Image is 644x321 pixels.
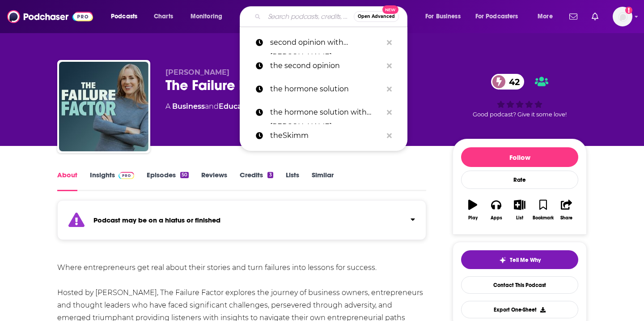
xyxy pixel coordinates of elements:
a: Show notifications dropdown [566,9,581,24]
img: Podchaser - Follow, Share and Rate Podcasts [7,8,93,25]
img: User Profile [613,7,632,26]
strong: Podcast may be on a hiatus or finished [93,216,220,224]
div: 50 [180,172,189,178]
button: Apps [484,194,508,226]
a: Credits3 [240,171,273,191]
span: New [382,5,398,14]
div: Search podcasts, credits, & more... [248,6,416,27]
img: Podchaser Pro [119,172,134,179]
button: Open AdvancedNew [354,11,399,22]
a: theSkimm [240,124,407,147]
button: open menu [531,9,564,24]
button: open menu [105,9,149,24]
a: Lists [286,171,299,191]
a: About [57,171,77,191]
span: and [205,102,219,111]
p: the second opinion [270,54,382,77]
span: For Business [425,10,461,23]
span: More [538,10,553,23]
a: Similar [312,171,334,191]
img: The Failure Factor [59,62,148,151]
a: the hormone solution with [PERSON_NAME] [240,101,407,124]
a: second opinion with [PERSON_NAME] [240,31,407,54]
div: Rate [461,171,578,189]
span: Good podcast? Give it some love! [473,111,567,118]
svg: Add a profile image [625,7,632,14]
a: the hormone solution [240,77,407,101]
span: 42 [500,74,524,90]
p: the hormone solution with kate [270,101,382,124]
div: 3 [267,172,273,178]
a: the second opinion [240,54,407,77]
span: Open Advanced [358,14,395,19]
a: Charts [148,9,178,24]
button: open menu [184,9,234,24]
img: tell me why sparkle [499,257,506,264]
a: Reviews [201,171,227,191]
span: Monitoring [191,10,222,23]
a: Education [219,102,257,111]
button: Export One-Sheet [461,301,578,318]
button: List [508,194,531,226]
div: 42Good podcast? Give it some love! [453,68,587,124]
button: Share [555,194,578,226]
a: InsightsPodchaser Pro [90,171,134,191]
div: Play [468,215,478,221]
span: Charts [154,10,173,23]
div: Share [560,215,572,221]
button: Follow [461,147,578,167]
div: A podcast [165,101,285,112]
span: [PERSON_NAME] [165,68,229,77]
button: open menu [470,9,531,24]
span: Podcasts [111,10,137,23]
a: Contact This Podcast [461,276,578,294]
p: second opinion with sharon malone [270,31,382,54]
p: the hormone solution [270,77,382,101]
section: Click to expand status details [57,205,426,240]
a: 42 [491,74,524,90]
span: Logged in as autumncomm [613,7,632,26]
span: Tell Me Why [510,257,541,264]
div: List [516,215,523,221]
button: Bookmark [531,194,555,226]
button: Play [461,194,484,226]
button: open menu [419,9,472,24]
button: Show profile menu [613,7,632,26]
a: Episodes50 [147,171,189,191]
div: Apps [491,215,502,221]
span: For Podcasters [475,10,518,23]
a: Business [172,102,205,111]
button: tell me why sparkleTell Me Why [461,250,578,269]
div: Bookmark [533,215,554,221]
input: Search podcasts, credits, & more... [264,9,354,24]
a: Show notifications dropdown [588,9,602,24]
p: theSkimm [270,124,382,147]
